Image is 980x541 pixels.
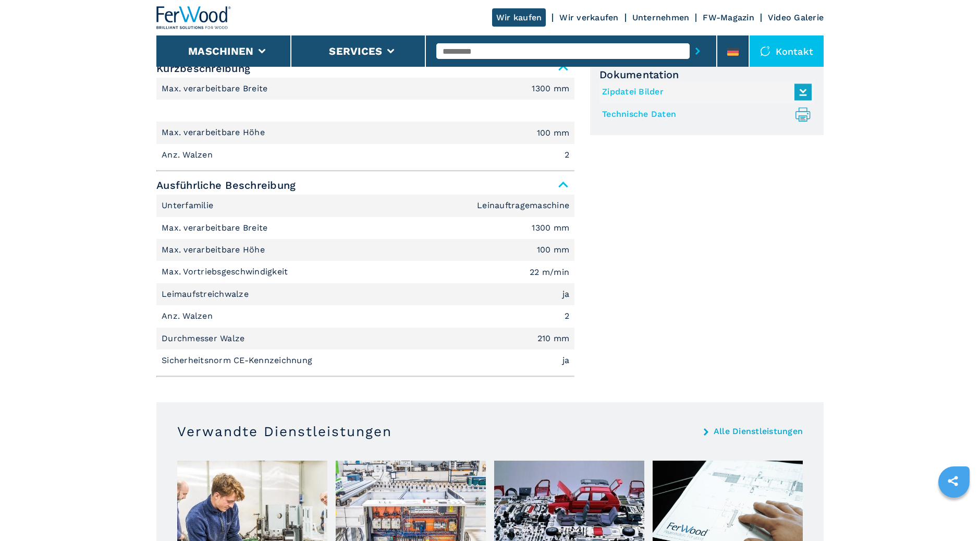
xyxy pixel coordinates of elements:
img: Kontakt [760,46,770,56]
p: Anz. Walzen [162,310,215,322]
div: Kontakt [750,35,824,67]
p: Max. verarbeitbare Höhe [162,127,267,138]
div: Kurzbeschreibung [156,78,574,166]
em: 100 mm [537,129,570,137]
p: Anz. Walzen [162,149,215,161]
em: ja [562,356,570,365]
a: Technische Daten [602,106,806,123]
em: 100 mm [537,246,570,254]
em: ja [562,290,570,298]
span: Dokumentation [599,68,814,81]
p: Max. verarbeitbare Breite [162,83,271,94]
p: Max. verarbeitbare Höhe [162,244,267,256]
iframe: Chat [936,494,972,533]
a: sharethis [940,468,966,494]
button: submit-button [690,39,706,63]
a: FW-Magazin [703,13,754,22]
p: Leimaufstreichwalze [162,288,251,300]
em: 2 [565,312,569,320]
p: Max. Vortriebsgeschwindigkeit [162,266,291,278]
button: Maschinen [188,45,253,57]
em: Leinauftragemaschine [477,201,569,210]
a: Alle Dienstleistungen [714,427,803,436]
img: Ferwood [156,6,231,29]
em: 22 m/min [530,268,569,276]
p: Unterfamilie [162,200,216,211]
a: Unternehmen [632,13,690,22]
em: 1300 mm [532,85,569,93]
p: Durchmesser Walze [162,333,248,344]
em: 1300 mm [532,224,569,232]
em: 210 mm [537,334,570,343]
a: Wir kaufen [492,8,546,27]
div: Kurzbeschreibung [156,195,574,371]
span: Kurzbeschreibung [156,59,574,78]
span: Ausführliche Beschreibung [156,176,574,195]
a: Wir verkaufen [559,13,618,22]
p: Sicherheitsnorm CE-Kennzeichnung [162,355,315,366]
h3: Verwandte Dienstleistungen [177,423,392,440]
a: Zipdatei Bilder [602,83,806,101]
p: Max. verarbeitbare Breite [162,222,271,234]
a: Video Galerie [768,13,824,22]
em: 2 [565,151,569,159]
button: Services [329,45,382,57]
